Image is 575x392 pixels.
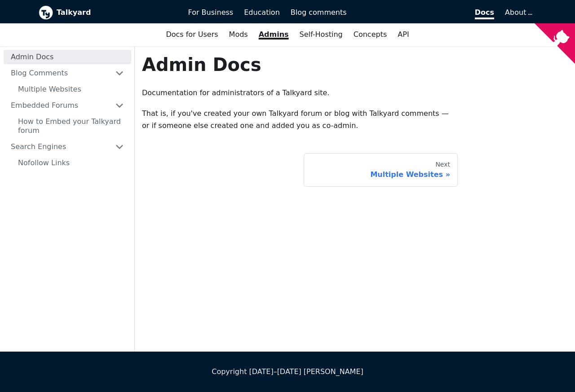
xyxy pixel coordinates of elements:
a: Blog comments [285,5,352,20]
span: Docs [475,8,494,19]
a: Education [239,5,285,20]
a: NextMultiple Websites [304,153,458,187]
a: Embedded Forums [4,98,131,113]
img: Talkyard logo [39,5,53,20]
a: Multiple Websites [11,82,131,97]
a: Docs [352,5,500,20]
a: Nofollow Links [11,156,131,170]
h1: Admin Docs [142,53,458,76]
a: How to Embed your Talkyard forum [11,115,131,138]
a: For Business [183,5,239,20]
a: Docs for Users [160,27,223,42]
span: Blog comments [291,8,347,17]
a: Admins [253,27,294,42]
b: Talkyard [57,7,176,18]
p: Documentation for administrators of a Talkyard site. [142,87,458,99]
span: Education [244,8,280,17]
div: Copyright [DATE]–[DATE] [PERSON_NAME] [39,366,536,378]
div: Multiple Websites [311,170,451,179]
a: Concepts [348,27,393,42]
a: Blog Comments [4,66,131,80]
a: Mods [224,27,253,42]
span: For Business [188,8,234,17]
p: That is, if you've created your own Talkyard forum or blog with Talkyard comments — or if someone... [142,108,458,132]
a: Self-Hosting [294,27,348,42]
a: API [392,27,414,42]
nav: Docs pages navigation [142,153,458,187]
div: Next [311,161,451,169]
a: Talkyard logoTalkyard [39,5,176,20]
a: Admin Docs [4,50,131,64]
a: Search Engines [4,140,131,154]
a: About [505,8,531,17]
